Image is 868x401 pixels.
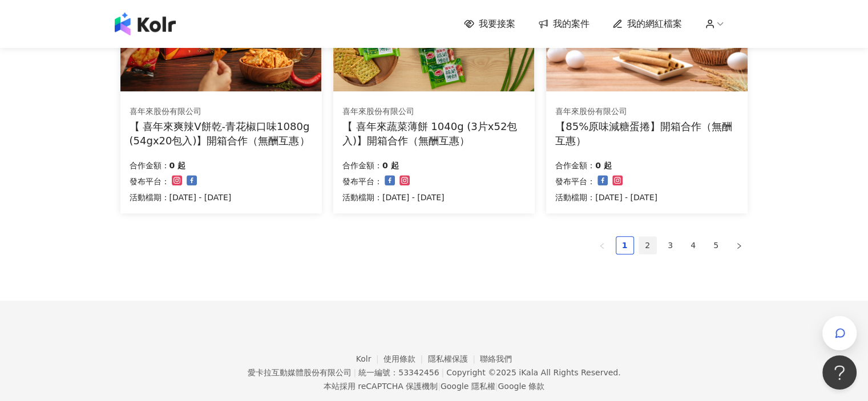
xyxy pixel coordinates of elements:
[383,354,428,363] a: 使用條款
[627,18,682,30] span: 我的網紅檔案
[428,354,481,363] a: 隱私權保護
[595,159,612,172] p: 0 起
[555,106,738,118] div: 喜年來股份有限公司
[130,191,232,204] p: 活動檔期：[DATE] - [DATE]
[736,242,742,249] span: right
[662,237,679,254] a: 3
[730,236,748,254] li: Next Page
[356,354,383,363] a: Kolr
[555,159,595,172] p: 合作金額：
[593,236,611,254] button: left
[342,175,382,188] p: 發布平台：
[480,354,512,363] a: 聯絡我們
[685,237,702,254] a: 4
[553,18,590,30] span: 我的案件
[593,236,611,254] li: Previous Page
[639,237,656,254] a: 2
[115,13,176,35] img: logo
[324,379,544,393] span: 本站採用 reCAPTCHA 保護機制
[358,368,439,377] div: 統一編號：53342456
[342,119,526,148] div: 【 喜年來蔬菜薄餅 1040g (3片x52包入)】開箱合作（無酬互惠）
[382,159,399,172] p: 0 起
[555,119,738,148] div: 【85%原味減糖蛋捲】開箱合作（無酬互惠）
[353,368,356,377] span: |
[169,159,186,172] p: 0 起
[707,236,725,254] li: 5
[342,159,382,172] p: 合作金額：
[708,237,725,254] a: 5
[438,382,441,391] span: |
[130,106,312,118] div: 喜年來股份有限公司
[441,382,495,391] a: Google 隱私權
[639,236,657,254] li: 2
[599,242,605,249] span: left
[342,191,445,204] p: 活動檔期：[DATE] - [DATE]
[464,18,515,30] a: 我要接案
[661,236,680,254] li: 3
[555,191,657,204] p: 活動檔期：[DATE] - [DATE]
[479,18,515,30] span: 我要接案
[555,175,595,188] p: 發布平台：
[495,382,498,391] span: |
[612,18,682,30] a: 我的網紅檔案
[498,382,544,391] a: Google 條款
[616,237,633,254] a: 1
[130,159,169,172] p: 合作金額：
[441,368,444,377] span: |
[730,236,748,254] button: right
[616,236,634,254] li: 1
[342,106,525,118] div: 喜年來股份有限公司
[822,355,857,390] iframe: Help Scout Beacon - Open
[247,368,351,377] div: 愛卡拉互動媒體股份有限公司
[684,236,703,254] li: 4
[519,368,538,377] a: iKala
[538,18,590,30] a: 我的案件
[130,175,169,188] p: 發布平台：
[446,368,620,377] div: Copyright © 2025 All Rights Reserved.
[130,119,313,148] div: 【 喜年來爽辣V餅乾-青花椒口味1080g (54gx20包入)】開箱合作（無酬互惠）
